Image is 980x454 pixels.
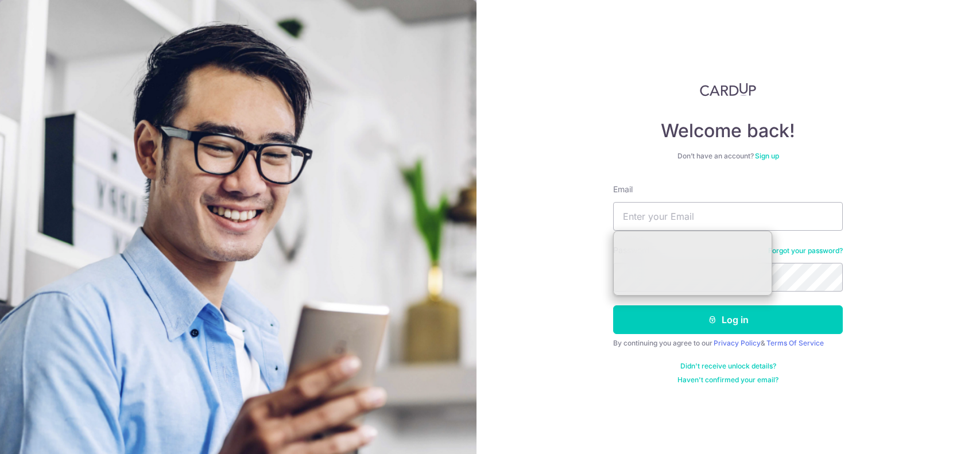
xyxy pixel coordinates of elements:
a: Didn't receive unlock details? [680,362,776,371]
a: Terms Of Service [766,339,824,347]
a: Haven't confirmed your email? [677,375,778,385]
a: Sign up [755,152,779,160]
div: By continuing you agree to our & [613,339,843,348]
div: Don’t have an account? [613,152,843,161]
h4: Welcome back! [613,119,843,142]
img: CardUp Logo [700,83,756,96]
a: Forgot your password? [768,246,843,255]
label: Email [613,184,633,195]
a: Privacy Policy [714,339,761,347]
input: Enter your Email [613,202,843,231]
button: Log in [613,305,843,334]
